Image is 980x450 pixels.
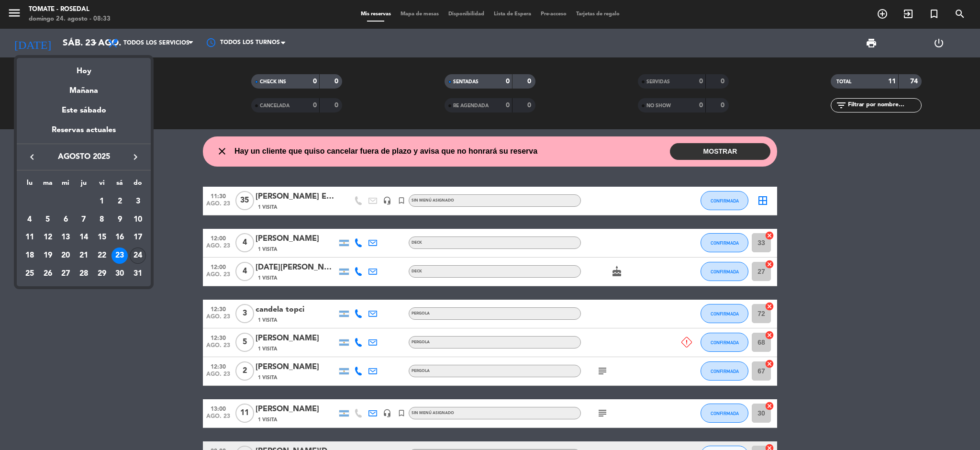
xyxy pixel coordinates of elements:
[56,178,75,192] th: miércoles
[111,266,128,282] div: 30
[76,229,92,246] div: 14
[39,228,57,247] td: 12 de agosto de 2025
[21,178,39,192] th: lunes
[129,247,147,265] td: 24 de agosto de 2025
[56,211,75,229] td: 6 de agosto de 2025
[75,247,93,265] td: 21 de agosto de 2025
[127,151,144,163] button: keyboard_arrow_right
[40,266,56,282] div: 26
[130,247,146,264] div: 24
[111,247,128,264] div: 23
[94,247,110,264] div: 22
[57,247,74,264] div: 20
[111,265,129,283] td: 30 de agosto de 2025
[111,247,129,265] td: 23 de agosto de 2025
[94,266,110,282] div: 29
[129,178,147,192] th: domingo
[17,78,151,97] div: Mañana
[56,247,75,265] td: 20 de agosto de 2025
[93,192,111,211] td: 1 de agosto de 2025
[94,212,110,228] div: 8
[76,266,92,282] div: 28
[94,193,110,210] div: 1
[129,265,147,283] td: 31 de agosto de 2025
[21,192,93,211] td: AGO.
[22,266,38,282] div: 25
[57,229,74,246] div: 13
[39,265,57,283] td: 26 de agosto de 2025
[75,211,93,229] td: 7 de agosto de 2025
[111,211,129,229] td: 9 de agosto de 2025
[17,97,151,124] div: Este sábado
[21,247,39,265] td: 18 de agosto de 2025
[22,247,38,264] div: 18
[130,266,146,282] div: 31
[130,212,146,228] div: 10
[94,229,110,246] div: 15
[57,212,74,228] div: 6
[17,124,151,144] div: Reservas actuales
[40,229,56,246] div: 12
[130,193,146,210] div: 3
[21,265,39,283] td: 25 de agosto de 2025
[111,192,129,211] td: 2 de agosto de 2025
[21,228,39,247] td: 11 de agosto de 2025
[111,212,128,228] div: 9
[129,228,147,247] td: 17 de agosto de 2025
[39,247,57,265] td: 19 de agosto de 2025
[76,212,92,228] div: 7
[56,228,75,247] td: 13 de agosto de 2025
[75,178,93,192] th: jueves
[39,211,57,229] td: 5 de agosto de 2025
[75,265,93,283] td: 28 de agosto de 2025
[93,228,111,247] td: 15 de agosto de 2025
[21,211,39,229] td: 4 de agosto de 2025
[93,211,111,229] td: 8 de agosto de 2025
[130,151,141,163] i: keyboard_arrow_right
[56,265,75,283] td: 27 de agosto de 2025
[22,229,38,246] div: 11
[130,229,146,246] div: 17
[93,247,111,265] td: 22 de agosto de 2025
[26,151,38,163] i: keyboard_arrow_left
[129,192,147,211] td: 3 de agosto de 2025
[76,247,92,264] div: 21
[17,58,151,78] div: Hoy
[93,265,111,283] td: 29 de agosto de 2025
[75,228,93,247] td: 14 de agosto de 2025
[40,247,56,264] div: 19
[39,178,57,192] th: martes
[57,266,74,282] div: 27
[111,229,128,246] div: 16
[111,178,129,192] th: sábado
[93,178,111,192] th: viernes
[22,212,38,228] div: 4
[40,212,56,228] div: 5
[23,151,41,163] button: keyboard_arrow_left
[129,211,147,229] td: 10 de agosto de 2025
[41,151,127,163] span: agosto 2025
[111,193,128,210] div: 2
[111,228,129,247] td: 16 de agosto de 2025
